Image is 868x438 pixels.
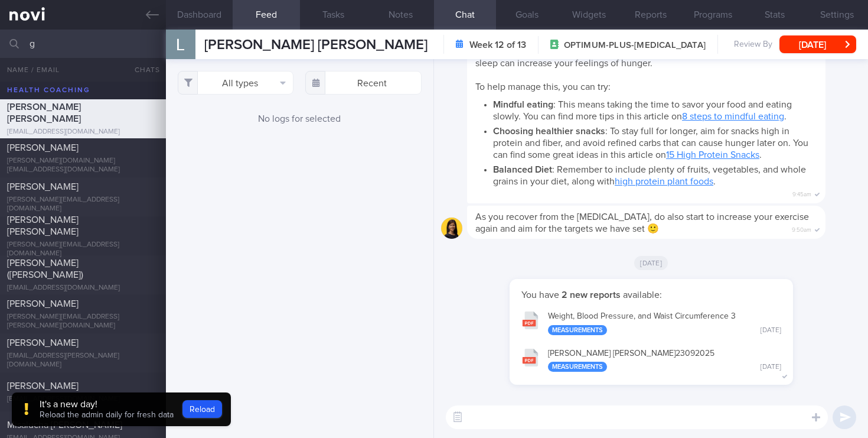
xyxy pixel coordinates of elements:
a: 15 High Protein Snacks [666,150,759,160]
div: [PERSON_NAME] [PERSON_NAME] 23092025 [548,349,781,372]
span: [PERSON_NAME] [7,381,79,391]
span: Misalucha [PERSON_NAME] [7,420,122,430]
strong: 2 new reports [559,290,623,300]
span: OPTIMUM-PLUS-[MEDICAL_DATA] [564,40,706,51]
p: You have available: [521,289,781,301]
button: Weight, Blood Pressure, and Waist Circumference 3 Measurements [DATE] [515,304,787,341]
strong: Week 12 of 13 [469,39,526,51]
span: Review By [734,40,772,50]
span: [PERSON_NAME] [PERSON_NAME] [204,38,428,52]
span: [PERSON_NAME] [7,299,79,309]
div: Measurements [548,362,607,372]
span: 9:45am [792,187,811,199]
strong: Balanced Diet [493,165,552,174]
span: [PERSON_NAME] [PERSON_NAME] [7,215,79,236]
li: : Remember to include plenty of fruits, vegetables, and whole grains in your diet, along with . [493,161,817,187]
span: 9:50am [792,223,811,234]
div: It's a new day! [40,398,174,410]
span: [DATE] [634,256,668,270]
span: [PERSON_NAME] [7,143,79,153]
button: [DATE] [779,35,856,53]
div: [EMAIL_ADDRESS][PERSON_NAME][DOMAIN_NAME] [7,352,159,369]
span: [PERSON_NAME] [7,338,79,348]
span: To help manage this, you can try: [475,82,611,92]
a: 8 steps to mindful eating [682,112,784,121]
span: [PERSON_NAME] [PERSON_NAME] [7,102,81,124]
a: high protein plant foods [615,177,713,186]
div: [DATE] [761,363,781,372]
div: No logs for selected [178,112,422,125]
div: [PERSON_NAME][EMAIL_ADDRESS][PERSON_NAME][DOMAIN_NAME] [7,313,159,330]
button: [PERSON_NAME] [PERSON_NAME]23092025 Measurements [DATE] [515,341,787,378]
strong: Choosing healthier snacks [493,126,605,136]
div: [PERSON_NAME][EMAIL_ADDRESS][DOMAIN_NAME] [7,196,159,213]
li: : This means taking the time to savor your food and eating slowly. You can find more tips in this... [493,96,817,122]
div: Measurements [548,325,607,335]
span: [PERSON_NAME] [7,182,79,192]
span: [PERSON_NAME] ([PERSON_NAME]) [7,258,83,280]
div: [EMAIL_ADDRESS][DOMAIN_NAME] [7,128,159,137]
li: : To stay full for longer, aim for snacks high in protein and fiber, and avoid refined carbs that... [493,122,817,161]
strong: Mindful eating [493,100,553,109]
div: [DATE] [761,326,781,335]
button: Chats [119,58,166,82]
div: Weight, Blood Pressure, and Waist Circumference 3 [548,312,781,335]
div: [EMAIL_ADDRESS][DOMAIN_NAME] [7,284,159,293]
button: All types [178,71,294,95]
span: As you recover from the [MEDICAL_DATA], do also start to increase your exercise again and aim for... [475,212,809,233]
button: Reload [182,400,222,418]
div: [EMAIL_ADDRESS][DOMAIN_NAME] [7,395,159,404]
div: [PERSON_NAME][EMAIL_ADDRESS][DOMAIN_NAME] [7,241,159,258]
span: Reload the admin daily for fresh data [40,411,174,419]
div: [PERSON_NAME][DOMAIN_NAME][EMAIL_ADDRESS][DOMAIN_NAME] [7,157,159,174]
